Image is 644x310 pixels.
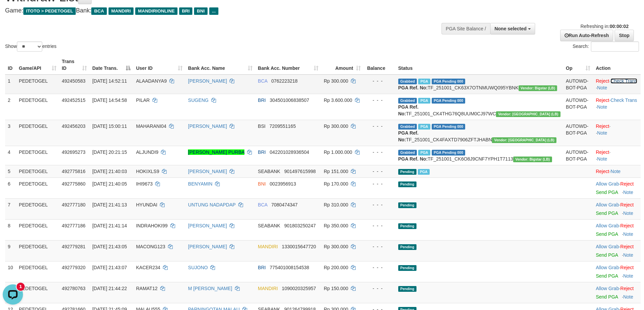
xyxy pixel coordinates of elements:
[324,123,348,129] span: Rp 300.000
[366,201,393,208] div: - - -
[593,261,641,282] td: ·
[620,244,634,249] a: Reject
[596,202,619,207] a: Allow Grab
[597,104,607,110] a: Note
[615,30,634,41] a: Stop
[593,120,641,146] td: · ·
[90,55,133,75] th: Date Trans.: activate to sort column descending
[258,149,266,155] span: BRI
[596,223,619,228] a: Allow Grab
[258,223,280,228] span: SEABANK
[591,41,639,52] input: Search:
[560,30,613,41] a: Run Auto-Refresh
[136,123,166,129] span: MAHARANI04
[596,286,619,291] a: Allow Grab
[596,294,618,300] a: Send PGA
[593,146,641,165] td: · ·
[62,149,86,155] span: 492695273
[596,210,618,216] a: Send PGA
[16,240,59,261] td: PEDETOGEL
[611,97,637,103] a: Check Trans
[3,3,23,23] button: Open LiveChat chat widget
[563,94,593,120] td: AUTOWD-BOT-PGA
[5,94,16,120] td: 2
[398,265,416,271] span: Pending
[92,149,127,155] span: [DATE] 20:21:15
[92,169,127,174] span: [DATE] 21:40:03
[17,1,25,9] div: New messages notification
[258,123,266,129] span: BSI
[23,7,76,15] span: ITOTO > PEDETOGEL
[209,7,218,15] span: ...
[593,165,641,177] td: ·
[62,265,86,270] span: 492779320
[271,78,298,84] span: Copy 0762223218 to clipboard
[611,169,621,174] a: Note
[91,7,106,15] span: BCA
[284,169,316,174] span: Copy 901497615998 to clipboard
[620,181,634,187] a: Reject
[563,75,593,94] td: AUTOWD-BOT-PGA
[418,124,430,130] span: Marked by afzCS1
[398,79,417,84] span: Grabbed
[194,7,207,15] span: BNI
[284,223,316,228] span: Copy 901803250247 to clipboard
[136,223,167,228] span: INDRAHOKI99
[396,146,563,165] td: TF_251001_CK6O8J9CNF7YPH1T7113
[136,244,165,249] span: MACONG123
[418,169,430,175] span: Marked by afzCS1
[366,180,393,187] div: - - -
[109,7,134,15] span: MANDIRI
[596,244,620,249] span: ·
[596,273,618,279] a: Send PGA
[136,97,149,103] span: PILAR
[495,26,527,31] span: None selected
[16,75,59,94] td: PEDETOGEL
[92,286,127,291] span: [DATE] 21:44:22
[398,156,428,162] b: PGA Ref. No:
[596,223,620,228] span: ·
[596,97,609,103] a: Reject
[271,202,298,207] span: Copy 7080474347 to clipboard
[432,150,466,156] span: PGA Pending
[580,24,628,29] span: Refreshing in:
[5,120,16,146] td: 3
[597,130,607,136] a: Note
[513,157,552,162] span: Vendor URL: https://dashboard.q2checkout.com/secure
[62,123,86,129] span: 492456203
[432,98,466,104] span: PGA Pending
[623,294,633,300] a: Note
[16,198,59,219] td: PEDETOGEL
[593,55,641,75] th: Action
[366,168,393,175] div: - - -
[396,75,563,94] td: TF_251001_CK63X7OTNMUWQ095YBNK
[398,286,416,292] span: Pending
[92,181,127,187] span: [DATE] 21:40:05
[188,202,236,207] a: UNTUNG NADAPDAP
[5,75,16,94] td: 1
[136,181,152,187] span: IHI9673
[16,177,59,198] td: PEDETOGEL
[188,286,232,291] a: M [PERSON_NAME]
[188,149,244,155] a: [PERSON_NAME] PURBA
[398,150,417,156] span: Grabbed
[62,202,86,207] span: 492777180
[258,202,267,207] span: BCA
[62,286,86,291] span: 492780763
[5,7,423,14] h4: Game: Bank:
[16,219,59,240] td: PEDETOGEL
[188,223,227,228] a: [PERSON_NAME]
[366,222,393,229] div: - - -
[188,181,212,187] a: BENYAMIN
[135,7,177,15] span: MANDIRIONLINE
[188,244,227,249] a: [PERSON_NAME]
[432,79,466,84] span: PGA Pending
[324,223,348,228] span: Rp 350.000
[185,55,255,75] th: Bank Acc. Name: activate to sort column ascending
[398,85,428,90] b: PGA Ref. No:
[596,265,619,270] a: Allow Grab
[398,169,416,175] span: Pending
[270,149,309,155] span: Copy 042201028936504 to clipboard
[418,98,430,104] span: Marked by afzCS1
[398,124,417,130] span: Grabbed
